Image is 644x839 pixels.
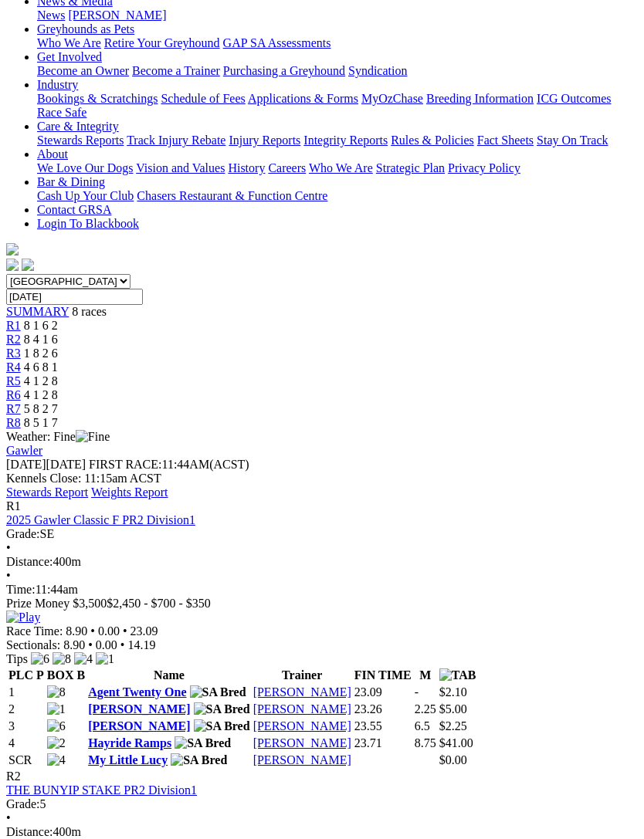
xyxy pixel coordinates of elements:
[439,753,467,766] span: $0.00
[6,569,11,582] span: •
[175,736,231,750] img: SA Bred
[37,203,111,216] a: Contact GRSA
[223,64,345,77] a: Purchasing a Greyhound
[76,430,110,444] img: Fine
[96,652,114,666] img: 1
[6,444,42,457] a: Gawler
[248,92,358,105] a: Applications & Forms
[391,134,474,147] a: Rules & Policies
[136,161,225,174] a: Vision and Values
[361,92,423,105] a: MyOzChase
[415,702,436,716] text: 2.25
[8,668,33,682] span: PLC
[120,638,125,651] span: •
[37,106,86,119] a: Race Safe
[37,64,638,78] div: Get Involved
[8,753,45,768] td: SCR
[37,189,134,202] a: Cash Up Your Club
[107,597,211,610] span: $2,450 - $700 - $350
[24,402,58,415] span: 5 8 2 7
[6,499,21,513] span: R1
[6,527,40,540] span: Grade:
[88,685,186,699] a: Agent Twenty One
[6,416,21,429] a: R8
[88,638,93,651] span: •
[6,555,638,569] div: 400m
[37,161,133,174] a: We Love Our Dogs
[6,527,638,541] div: SE
[132,64,220,77] a: Become a Trainer
[24,319,58,332] span: 8 1 6 2
[6,259,19,271] img: facebook.svg
[47,719,66,733] img: 6
[448,161,520,174] a: Privacy Policy
[414,668,437,683] th: M
[415,685,419,699] text: -
[354,685,412,700] td: 23.09
[6,783,197,797] a: THE BUNYIP STAKE PR2 Division1
[228,161,265,174] a: History
[537,92,611,105] a: ICG Outcomes
[98,624,120,638] span: 0.00
[37,217,139,230] a: Login To Blackbook
[253,685,351,699] a: [PERSON_NAME]
[6,289,143,305] input: Select date
[6,333,21,346] a: R2
[89,458,161,471] span: FIRST RACE:
[88,736,171,749] a: Hayride Ramps
[6,811,11,824] span: •
[6,485,88,499] a: Stewards Report
[376,161,445,174] a: Strategic Plan
[303,134,388,147] a: Integrity Reports
[37,120,119,133] a: Care & Integrity
[37,175,105,188] a: Bar & Dining
[354,719,412,734] td: 23.55
[91,485,168,499] a: Weights Report
[8,685,45,700] td: 1
[6,825,638,839] div: 400m
[8,736,45,751] td: 4
[253,668,352,683] th: Trainer
[439,702,467,716] span: $5.00
[253,702,351,716] a: [PERSON_NAME]
[47,668,74,682] span: BOX
[6,458,46,471] span: [DATE]
[24,374,58,387] span: 4 1 2 8
[6,347,21,360] a: R3
[22,259,34,271] img: twitter.svg
[37,36,101,49] a: Who We Are
[6,243,19,255] img: logo-grsa-white.png
[24,333,58,346] span: 8 4 1 6
[477,134,534,147] a: Fact Sheets
[6,541,11,554] span: •
[6,430,110,443] span: Weather: Fine
[6,555,53,568] span: Distance:
[74,652,93,666] img: 4
[37,50,102,63] a: Get Involved
[6,583,36,596] span: Time:
[309,161,373,174] a: Who We Are
[89,458,249,471] span: 11:44AM(ACST)
[37,134,124,147] a: Stewards Reports
[76,668,85,682] span: B
[8,719,45,734] td: 3
[6,388,21,401] span: R6
[348,64,407,77] a: Syndication
[6,597,638,611] div: Prize Money $3,500
[37,64,129,77] a: Become an Owner
[354,702,412,717] td: 23.26
[37,8,65,22] a: News
[354,668,412,683] th: FIN TIME
[6,319,21,332] span: R1
[37,36,638,50] div: Greyhounds as Pets
[53,652,71,666] img: 8
[171,753,227,767] img: SA Bred
[6,652,28,665] span: Tips
[37,78,78,91] a: Industry
[6,797,638,811] div: 5
[6,305,69,318] span: SUMMARY
[37,22,134,36] a: Greyhounds as Pets
[31,652,49,666] img: 6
